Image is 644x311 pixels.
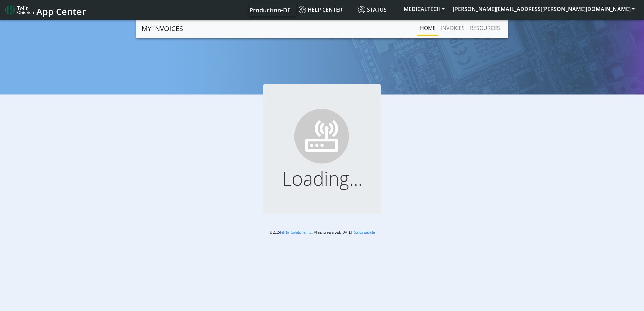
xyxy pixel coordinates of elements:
a: Status [355,3,399,16]
a: MY INVOICES [142,22,183,35]
a: Home [417,21,438,35]
h1: Loading... [274,167,370,190]
img: logo-telit-cinterion-gw-new.png [5,5,34,15]
span: Help center [299,6,342,13]
button: MEDICALTECH [399,3,449,15]
a: Telit IoT Solutions, Inc. [280,230,312,235]
span: Production-DE [249,6,291,14]
img: ... [291,105,353,167]
a: Status website [354,230,375,235]
a: INVOICES [438,21,467,35]
a: Help center [296,3,355,16]
span: Status [358,6,387,13]
p: © 2025 . All rights reserved. [DATE] | [166,230,478,235]
span: App Center [36,5,86,18]
a: Your current platform instance [249,3,290,16]
img: status.svg [358,6,365,13]
a: App Center [5,3,85,17]
a: RESOURCES [467,21,503,35]
button: [PERSON_NAME][EMAIL_ADDRESS][PERSON_NAME][DOMAIN_NAME] [449,3,639,15]
img: knowledge.svg [299,6,306,13]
